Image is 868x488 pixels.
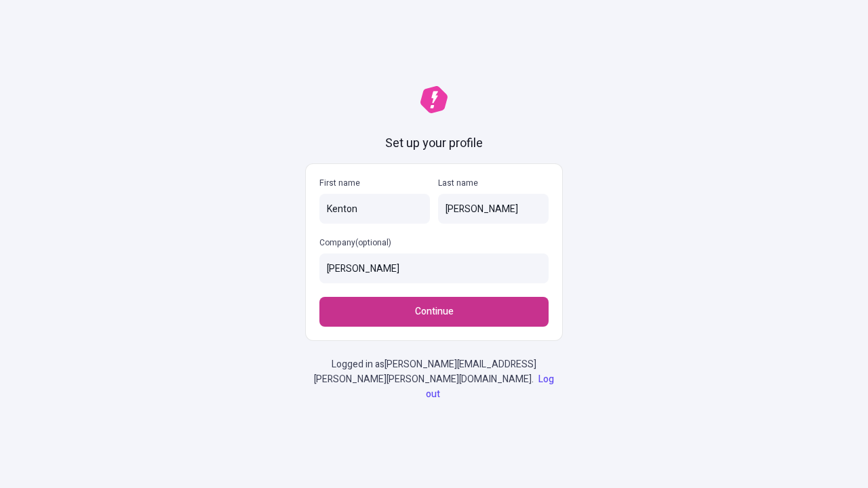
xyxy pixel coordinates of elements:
span: Continue [415,304,454,319]
input: First name [319,194,430,224]
input: Company(optional) [319,253,549,283]
p: Company [319,237,549,248]
p: Logged in as [PERSON_NAME][EMAIL_ADDRESS][PERSON_NAME][PERSON_NAME][DOMAIN_NAME] . [305,357,563,402]
h1: Set up your profile [385,135,483,152]
span: (optional) [355,237,391,249]
p: Last name [438,178,549,188]
button: Continue [319,297,549,327]
p: First name [319,178,430,188]
a: Log out [426,372,555,401]
input: Last name [438,194,549,224]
